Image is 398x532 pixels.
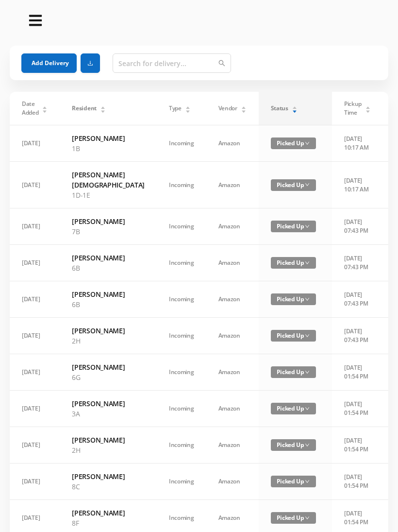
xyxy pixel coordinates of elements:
[157,427,206,463] td: Incoming
[72,170,145,190] h6: [PERSON_NAME][DEMOGRAPHIC_DATA]
[206,245,259,281] td: Amazon
[185,109,190,112] i: icon: caret-down
[72,372,145,382] p: 6G
[271,137,316,149] span: Picked Up
[365,109,370,112] i: icon: caret-down
[305,370,310,375] i: icon: down
[10,354,60,391] td: [DATE]
[72,143,145,154] p: 1B
[157,463,206,500] td: Incoming
[10,162,60,208] td: [DATE]
[305,141,310,146] i: icon: down
[206,162,259,208] td: Amazon
[332,391,383,427] td: [DATE] 01:54 PM
[332,125,383,162] td: [DATE] 10:17 AM
[10,391,60,427] td: [DATE]
[271,512,316,524] span: Picked Up
[72,518,145,528] p: 8F
[72,133,145,143] h6: [PERSON_NAME]
[72,362,145,372] h6: [PERSON_NAME]
[305,515,310,520] i: icon: down
[72,435,145,445] h6: [PERSON_NAME]
[344,100,362,117] span: Pickup Time
[305,406,310,411] i: icon: down
[206,208,259,245] td: Amazon
[332,427,383,463] td: [DATE] 01:54 PM
[332,162,383,208] td: [DATE] 10:17 AM
[332,318,383,354] td: [DATE] 07:43 PM
[206,427,259,463] td: Amazon
[271,439,316,451] span: Picked Up
[206,463,259,500] td: Amazon
[206,125,259,162] td: Amazon
[157,208,206,245] td: Incoming
[22,100,39,117] span: Date Added
[332,354,383,391] td: [DATE] 01:54 PM
[218,60,225,67] i: icon: search
[10,427,60,463] td: [DATE]
[218,104,237,113] span: Vendor
[72,326,145,336] h6: [PERSON_NAME]
[72,104,97,113] span: Resident
[365,105,370,108] i: icon: caret-up
[72,508,145,518] h6: [PERSON_NAME]
[271,330,316,342] span: Picked Up
[42,109,48,112] i: icon: caret-down
[72,398,145,409] h6: [PERSON_NAME]
[332,245,383,281] td: [DATE] 07:43 PM
[42,105,48,108] i: icon: caret-up
[332,463,383,500] td: [DATE] 01:54 PM
[365,105,371,111] div: Sort
[305,479,310,484] i: icon: down
[305,260,310,265] i: icon: down
[100,109,105,112] i: icon: caret-down
[157,281,206,318] td: Incoming
[100,105,106,111] div: Sort
[21,53,77,73] button: Add Delivery
[42,105,48,111] div: Sort
[305,182,310,187] i: icon: down
[271,179,316,191] span: Picked Up
[206,354,259,391] td: Amazon
[271,476,316,487] span: Picked Up
[72,253,145,263] h6: [PERSON_NAME]
[332,208,383,245] td: [DATE] 07:43 PM
[305,333,310,338] i: icon: down
[206,281,259,318] td: Amazon
[185,105,191,111] div: Sort
[157,245,206,281] td: Incoming
[241,105,247,111] div: Sort
[157,354,206,391] td: Incoming
[271,221,316,232] span: Picked Up
[206,318,259,354] td: Amazon
[72,263,145,273] p: 6B
[157,162,206,208] td: Incoming
[10,463,60,500] td: [DATE]
[271,257,316,269] span: Picked Up
[157,125,206,162] td: Incoming
[241,109,246,112] i: icon: caret-down
[271,403,316,414] span: Picked Up
[72,481,145,492] p: 8C
[10,125,60,162] td: [DATE]
[271,293,316,305] span: Picked Up
[72,289,145,299] h6: [PERSON_NAME]
[241,105,246,108] i: icon: caret-up
[157,391,206,427] td: Incoming
[81,53,100,73] button: icon: download
[10,281,60,318] td: [DATE]
[206,391,259,427] td: Amazon
[72,471,145,481] h6: [PERSON_NAME]
[157,318,206,354] td: Incoming
[271,104,288,113] span: Status
[292,109,297,112] i: icon: caret-down
[113,53,231,73] input: Search for delivery...
[332,281,383,318] td: [DATE] 07:43 PM
[305,297,310,302] i: icon: down
[169,104,182,113] span: Type
[185,105,190,108] i: icon: caret-up
[72,226,145,237] p: 7B
[292,105,298,111] div: Sort
[305,443,310,447] i: icon: down
[100,105,105,108] i: icon: caret-up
